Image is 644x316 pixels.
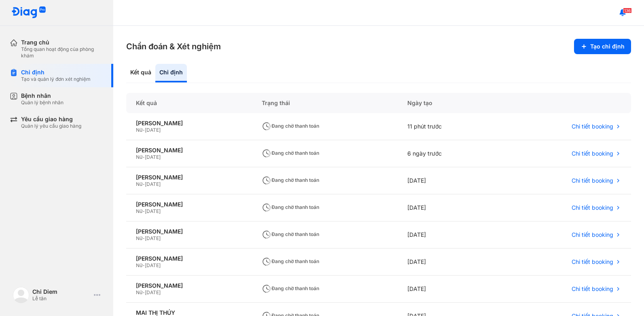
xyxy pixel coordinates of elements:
img: logo [13,287,29,303]
span: [DATE] [145,154,161,160]
div: Bệnh nhân [21,92,64,99]
span: - [142,208,145,214]
span: Nữ [136,127,142,133]
span: Đang chờ thanh toán [262,204,319,210]
span: Nữ [136,208,142,214]
div: Tổng quan hoạt động của phòng khám [21,46,104,59]
span: Chi tiết booking [572,285,613,293]
div: Quản lý yêu cầu giao hàng [21,123,81,129]
span: Nữ [136,235,142,241]
div: [PERSON_NAME] [136,255,242,262]
span: Đang chờ thanh toán [262,123,319,129]
span: Nữ [136,289,142,295]
span: - [142,262,145,268]
div: Kết quả [126,93,252,113]
span: [DATE] [145,289,161,295]
div: [DATE] [398,249,500,276]
span: - [142,181,145,187]
span: [DATE] [145,127,161,133]
div: Ngày tạo [398,93,500,113]
span: Chi tiết booking [572,123,613,130]
span: Đang chờ thanh toán [262,150,319,156]
div: [PERSON_NAME] [136,174,242,181]
div: Yêu cầu giao hàng [21,116,81,123]
div: Chỉ định [21,69,91,76]
span: - [142,289,145,295]
span: Nữ [136,262,142,268]
span: Chi tiết booking [572,204,613,211]
h3: Chẩn đoán & Xét nghiệm [126,41,221,52]
span: Chi tiết booking [572,258,613,265]
span: Chi tiết booking [572,150,613,157]
span: - [142,127,145,133]
div: [PERSON_NAME] [136,282,242,289]
span: [DATE] [145,235,161,241]
span: [DATE] [145,208,161,214]
span: Chi tiết booking [572,177,613,184]
span: 136 [623,8,632,13]
span: [DATE] [145,262,161,268]
button: Tạo chỉ định [574,39,631,54]
span: Nữ [136,154,142,160]
div: Tạo và quản lý đơn xét nghiệm [21,76,91,82]
div: Kết quả [126,64,155,82]
div: 11 phút trước [398,113,500,140]
span: Đang chờ thanh toán [262,285,319,291]
span: Nữ [136,181,142,187]
span: Chi tiết booking [572,231,613,238]
img: logo [11,6,46,19]
div: Trạng thái [252,93,398,113]
div: [PERSON_NAME] [136,120,242,127]
div: Lễ tân [32,295,91,302]
span: - [142,154,145,160]
div: [PERSON_NAME] [136,147,242,154]
div: [DATE] [398,276,500,303]
span: - [142,235,145,241]
div: Trang chủ [21,39,104,46]
span: Đang chờ thanh toán [262,258,319,264]
div: Quản lý bệnh nhân [21,99,64,106]
div: [DATE] [398,194,500,221]
span: Đang chờ thanh toán [262,177,319,183]
div: [PERSON_NAME] [136,201,242,208]
div: Chi Diem [32,288,91,295]
div: [PERSON_NAME] [136,228,242,235]
span: Đang chờ thanh toán [262,231,319,237]
div: 6 ngày trước [398,140,500,167]
span: [DATE] [145,181,161,187]
div: [DATE] [398,221,500,249]
div: [DATE] [398,167,500,194]
div: Chỉ định [155,64,187,82]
